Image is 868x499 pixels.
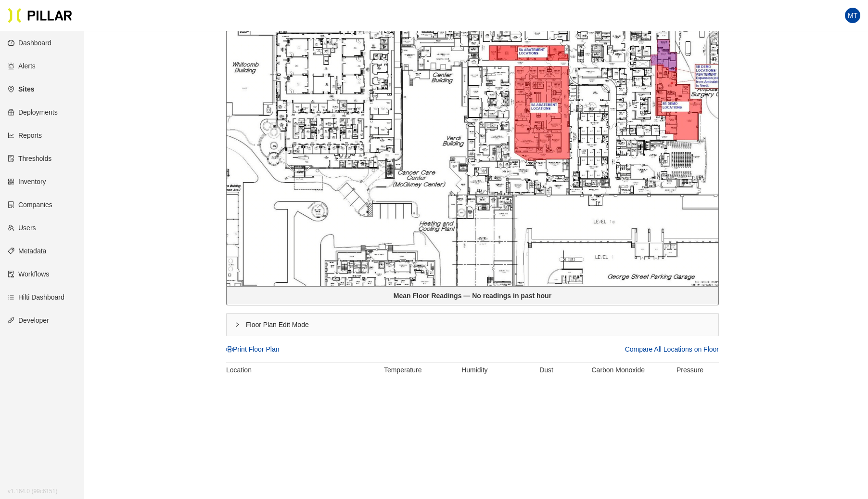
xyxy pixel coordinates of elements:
span: MT [848,8,857,23]
div: Location [226,365,374,375]
a: auditWorkflows [8,270,49,278]
div: rightFloor Plan Edit Mode [227,314,718,336]
a: line-chartReports [8,131,42,139]
img: Pillar Technologies [8,8,72,23]
span: right [234,322,240,328]
a: qrcodeInventory [8,178,46,185]
a: teamUsers [8,224,36,232]
div: Dust [518,365,575,375]
a: dashboardDashboard [8,39,51,47]
a: tagMetadata [8,247,46,255]
div: Mean Floor Readings — No readings in past hour [230,290,715,301]
div: Humidity [446,365,503,375]
div: Temperature [374,365,432,375]
a: exceptionThresholds [8,155,51,162]
a: alertAlerts [8,62,36,70]
a: Compare All Locations on Floor [625,344,719,355]
a: printerPrint Floor Plan [226,344,279,355]
a: apiDeveloper [8,316,49,324]
a: giftDeployments [8,108,58,116]
a: solutionCompanies [8,201,52,209]
a: barsHilti Dashboard [8,293,64,301]
span: printer [226,346,233,353]
div: Carbon Monoxide [589,365,647,375]
div: Pressure [661,365,719,375]
a: environmentSites [8,85,34,93]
